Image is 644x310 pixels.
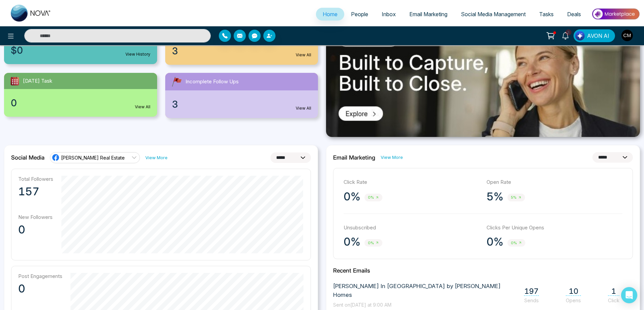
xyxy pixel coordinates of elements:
[344,224,480,232] p: Unsubscribed
[507,239,525,247] span: 0%
[608,287,619,296] span: 1
[145,154,168,161] a: View More
[487,224,623,232] p: Clicks Per Unique Opens
[135,104,150,110] a: View All
[172,97,178,111] span: 3
[364,239,382,247] span: 0%
[9,76,20,86] img: todayTask.svg
[11,96,17,110] span: 0
[575,31,585,40] img: Lead Flow
[565,29,572,35] span: 3
[172,44,178,58] span: 3
[333,302,391,308] span: Sent on [DATE] at 9:00 AM
[171,76,183,88] img: followUps.svg
[381,154,403,161] a: View More
[560,8,588,21] a: Deals
[567,11,581,18] span: Deals
[621,287,637,303] div: Open Intercom Messenger
[403,8,454,21] a: Email Marketing
[326,19,640,137] img: .
[532,8,560,21] a: Tasks
[125,51,150,57] a: View History
[461,11,526,18] span: Social Media Management
[487,235,503,249] p: 0%
[574,29,615,42] button: AVON AI
[608,297,619,304] span: Click
[18,185,53,198] p: 157
[18,282,62,295] p: 0
[557,29,574,41] a: 3
[351,11,368,18] span: People
[344,190,360,203] p: 0%
[18,176,53,182] p: Total Followers
[375,8,403,21] a: Inbox
[323,11,338,18] span: Home
[18,273,62,279] p: Post Engagements
[333,267,633,274] h2: Recent Emails
[185,78,239,86] span: Incomplete Follow Ups
[344,8,375,21] a: People
[524,297,539,304] span: Sends
[23,77,52,85] span: [DATE] Task
[61,154,125,161] span: [PERSON_NAME] Real Estate
[296,105,311,111] a: View All
[539,11,554,18] span: Tasks
[591,6,640,22] img: Market-place.gif
[11,43,23,57] span: $0
[454,8,532,21] a: Social Media Management
[587,32,609,40] span: AVON AI
[524,287,539,296] span: 197
[344,178,480,186] p: Click Rate
[566,287,581,296] span: 10
[507,194,525,201] span: 5%
[409,11,447,18] span: Email Marketing
[18,223,53,236] p: 0
[487,190,503,203] p: 5%
[296,52,311,58] a: View All
[364,194,382,201] span: 0%
[316,8,344,21] a: Home
[11,5,51,22] img: Nova CRM Logo
[18,214,53,220] p: New Followers
[344,235,360,249] p: 0%
[382,11,396,18] span: Inbox
[333,282,514,299] span: [PERSON_NAME] In [GEOGRAPHIC_DATA] by [PERSON_NAME] Homes
[11,154,45,161] h2: Social Media
[566,297,581,304] span: Opens
[333,154,375,161] h2: Email Marketing
[621,30,633,41] img: User Avatar
[487,178,623,186] p: Open Rate
[161,73,322,118] a: Incomplete Follow Ups3View All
